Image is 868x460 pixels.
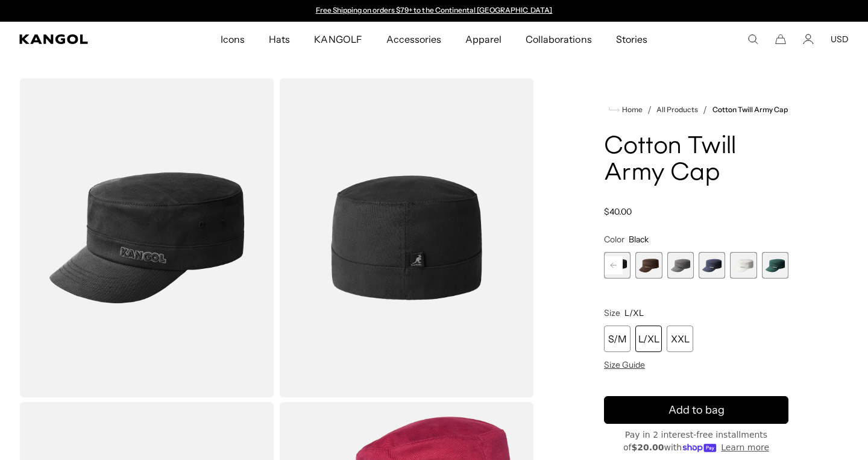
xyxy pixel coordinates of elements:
[803,34,814,45] a: Account
[604,359,645,370] span: Size Guide
[698,102,707,117] li: /
[604,134,788,187] h1: Cotton Twill Army Cap
[656,106,698,114] a: All Products
[310,6,558,16] slideshow-component: Announcement bar
[667,326,693,352] div: XXL
[526,22,591,57] span: Collaborations
[775,34,786,45] button: Cart
[747,34,758,45] summary: Search here
[609,104,643,115] a: Home
[374,22,453,57] a: Accessories
[514,22,603,57] a: Collaborations
[269,22,290,57] span: Hats
[762,252,788,279] label: Pine
[643,102,652,117] li: /
[620,106,643,114] span: Home
[310,6,558,16] div: 1 of 2
[209,22,257,57] a: Icons
[624,307,644,318] span: L/XL
[629,234,649,245] span: Black
[386,22,441,57] span: Accessories
[635,252,662,279] label: Brown
[604,234,624,245] span: Color
[616,22,647,57] span: Stories
[712,106,788,114] a: Cotton Twill Army Cap
[604,252,631,279] div: 4 of 9
[604,206,632,217] span: $40.00
[314,22,362,57] span: KANGOLF
[604,22,659,57] a: Stories
[730,252,756,279] label: White
[831,34,849,45] button: USD
[453,22,514,57] a: Apparel
[635,252,662,279] div: 5 of 9
[604,252,631,279] label: Black
[604,307,620,318] span: Size
[635,326,662,352] div: L/XL
[221,22,245,57] span: Icons
[465,22,502,57] span: Apparel
[19,78,274,397] img: color-black
[604,326,631,352] div: S/M
[730,252,756,279] div: 8 of 9
[310,6,558,16] div: Announcement
[699,252,725,279] div: 7 of 9
[302,22,374,57] a: KANGOLF
[699,252,725,279] label: Navy
[279,78,534,397] img: color-black
[316,5,553,14] a: Free Shipping on orders $79+ to the Continental [GEOGRAPHIC_DATA]
[19,34,145,44] a: Kangol
[667,252,694,279] div: 6 of 9
[604,396,788,424] button: Add to bag
[604,102,788,117] nav: breadcrumbs
[667,252,694,279] label: Grey
[668,402,725,418] span: Add to bag
[257,22,302,57] a: Hats
[762,252,788,279] div: 9 of 9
